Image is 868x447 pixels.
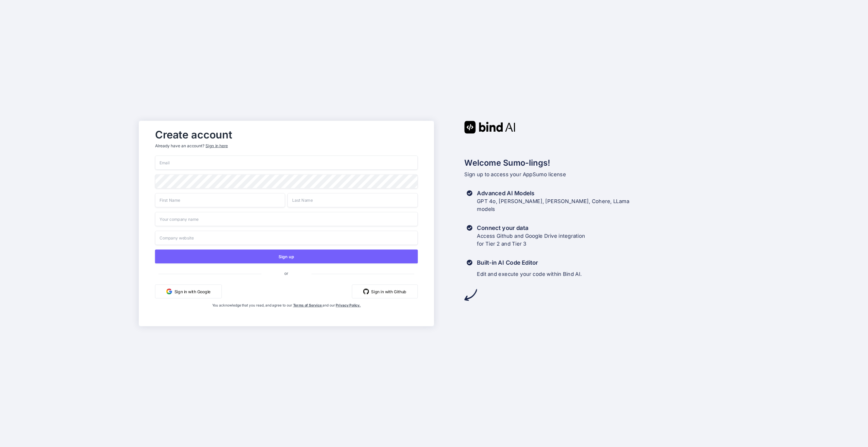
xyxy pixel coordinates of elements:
img: Bind AI logo [464,121,515,133]
button: Sign in with Google [155,284,222,298]
span: or [262,266,312,281]
img: arrow [464,288,477,301]
div: You acknowledge that you read, and agree to our and our [199,303,374,321]
img: github [363,288,369,294]
p: GPT 4o, [PERSON_NAME], [PERSON_NAME], Cohere, LLama models [477,197,630,214]
h3: Built-in AI Code Editor [477,259,582,267]
input: Last Name [288,193,418,208]
input: First Name [155,193,285,208]
button: Sign up [155,250,418,264]
p: Already have an account? [155,143,418,149]
input: Email [155,155,418,170]
button: Sign in with Github [352,284,418,298]
h3: Connect your data [477,224,585,232]
h2: Welcome Sumo-lings! [464,157,729,169]
p: Access Github and Google Drive integration for Tier 2 and Tier 3 [477,232,585,248]
a: Terms of Service [293,303,323,308]
input: Your company name [155,212,418,226]
input: Company website [155,231,418,245]
h2: Create account [155,130,418,139]
img: google [166,288,172,294]
p: Edit and execute your code within Bind AI. [477,270,582,278]
div: Sign in here [206,143,228,149]
p: Sign up to access your AppSumo license [464,170,729,179]
h3: Advanced AI Models [477,189,630,197]
a: Privacy Policy. [336,303,361,308]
